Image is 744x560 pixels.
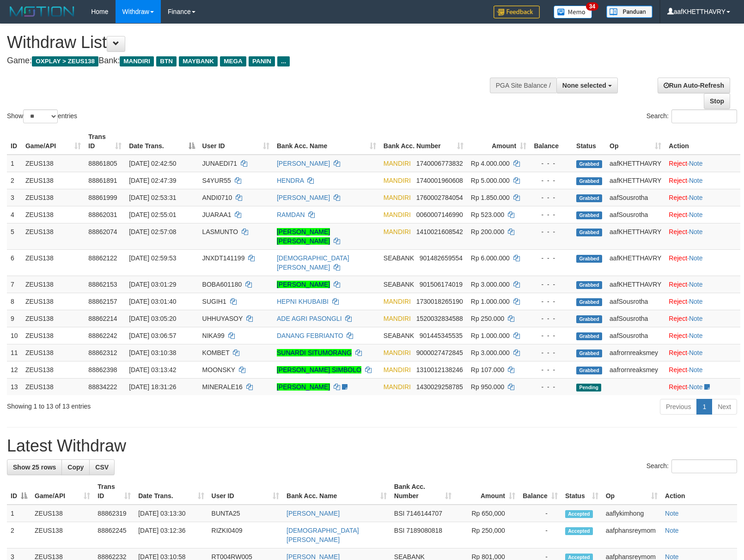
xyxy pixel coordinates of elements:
span: BOBA601180 [202,281,242,288]
span: Copy 1730018265190 to clipboard [416,298,463,305]
th: Action [661,478,737,505]
td: [DATE] 03:13:30 [134,505,207,522]
span: Grabbed [576,332,602,340]
span: KOMBET [202,349,230,356]
th: Game/API: activate to sort column ascending [22,128,85,155]
h4: Game: Bank: [7,56,487,66]
a: Stop [704,93,730,109]
th: Bank Acc. Number: activate to sort column ascending [390,478,456,505]
a: CSV [89,459,115,475]
td: RIZKI0409 [208,522,283,548]
span: 88861891 [88,177,117,184]
span: Copy 9000027472845 to clipboard [416,349,463,356]
td: · [665,172,740,189]
label: Search: [646,109,737,123]
th: Bank Acc. Name: activate to sort column ascending [283,478,390,505]
span: Rp 250.000 [471,315,504,322]
span: Grabbed [576,298,602,306]
td: aafKHETTHAVRY [606,223,665,249]
th: Status [573,128,606,155]
td: 1 [7,155,22,172]
span: Grabbed [576,229,602,236]
td: - [519,505,561,522]
th: Balance: activate to sort column ascending [519,478,561,505]
span: 88862122 [88,254,117,262]
a: [PERSON_NAME] [277,194,330,201]
span: [DATE] 03:01:29 [129,281,176,288]
span: Copy 0060007146990 to clipboard [416,211,463,218]
th: ID: activate to sort column descending [7,478,31,505]
a: Show 25 rows [7,459,62,475]
td: · [665,189,740,206]
a: Reject [669,194,687,201]
span: PANIN [249,56,275,66]
td: · [665,293,740,310]
span: Rp 1.000.000 [471,298,510,305]
td: aafSousrotha [606,327,665,344]
div: - - - [534,331,569,340]
td: ZEUS138 [22,172,85,189]
div: - - - [534,159,569,168]
span: NIKA99 [202,332,225,339]
span: 88862153 [88,281,117,288]
input: Search: [671,459,737,473]
h1: Latest Withdraw [7,437,737,455]
a: Note [689,298,703,305]
div: - - - [534,382,569,391]
button: None selected [556,78,618,93]
div: - - - [534,280,569,289]
span: [DATE] 02:59:53 [129,254,176,262]
span: ANDI0710 [202,194,232,201]
td: aafSousrotha [606,189,665,206]
span: MANDIRI [384,211,411,218]
span: BTN [156,56,177,66]
span: [DATE] 03:05:20 [129,315,176,322]
span: Rp 200.000 [471,228,504,235]
td: ZEUS138 [22,155,85,172]
td: · [665,344,740,361]
span: Copy 1430029258785 to clipboard [416,383,463,391]
a: Copy [61,459,90,475]
a: Note [689,315,703,322]
span: 34 [586,2,598,11]
a: Reject [669,281,687,288]
td: ZEUS138 [22,327,85,344]
span: LASMUNTO [202,228,238,235]
span: [DATE] 02:53:31 [129,194,176,201]
th: Trans ID: activate to sort column ascending [85,128,125,155]
td: aafKHETTHAVRY [606,276,665,293]
td: aafSousrotha [606,206,665,223]
td: aafKHETTHAVRY [606,155,665,172]
span: [DATE] 18:31:26 [129,383,176,391]
td: ZEUS138 [22,378,85,395]
span: SEABANK [384,332,414,339]
th: Bank Acc. Name: activate to sort column ascending [273,128,380,155]
span: MANDIRI [384,366,411,373]
th: Game/API: activate to sort column ascending [31,478,94,505]
a: [PERSON_NAME] [287,510,340,517]
a: DANANG FEBRIANTO [277,332,343,339]
span: ... [277,56,290,66]
span: 88862398 [88,366,117,373]
div: PGA Site Balance / [490,78,556,93]
img: panduan.png [606,6,653,18]
span: Copy 901506174019 to clipboard [420,281,463,288]
td: 1 [7,505,31,522]
th: Trans ID: activate to sort column ascending [94,478,134,505]
span: MANDIRI [384,160,411,167]
td: 4 [7,206,22,223]
span: [DATE] 02:42:50 [129,160,176,167]
a: Note [689,254,703,262]
td: [DATE] 03:12:36 [134,522,207,548]
td: ZEUS138 [22,293,85,310]
div: - - - [534,227,569,236]
td: ZEUS138 [22,276,85,293]
span: Grabbed [576,160,602,168]
td: 11 [7,344,22,361]
td: ZEUS138 [22,189,85,206]
span: Grabbed [576,281,602,289]
a: [PERSON_NAME] SIMBOLO [277,366,361,373]
span: Show 25 rows [13,464,56,471]
span: MANDIRI [384,194,411,201]
div: - - - [534,210,569,219]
